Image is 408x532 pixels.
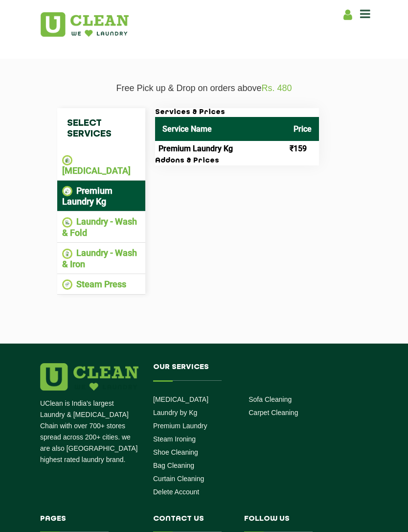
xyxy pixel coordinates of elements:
li: Laundry - Wash & Fold [62,216,140,238]
p: Free Pick up & Drop on orders above [40,83,368,93]
h4: Select Services [57,108,145,149]
img: logo.png [40,363,138,391]
span: Rs. 480 [262,83,292,93]
a: Sofa Cleaning [249,395,292,403]
li: Laundry - Wash & Iron [62,248,140,269]
img: Laundry - Wash & Fold [62,217,72,228]
td: Premium Laundry Kg [155,141,286,157]
a: Steam Ironing [153,435,196,443]
th: Price [286,117,319,141]
img: Steam Press [62,279,72,290]
th: Service Name [155,117,286,141]
a: Delete Account [153,488,199,496]
img: Laundry - Wash & Iron [62,249,72,259]
li: [MEDICAL_DATA] [62,154,140,176]
a: Laundry by Kg [153,409,197,416]
h3: Services & Prices [155,108,319,117]
h4: Our Services [153,363,344,381]
a: Carpet Cleaning [249,409,298,416]
a: Bag Cleaning [153,462,194,469]
li: Premium Laundry Kg [62,185,140,207]
a: Premium Laundry [153,422,207,430]
h3: Addons & Prices [155,157,319,165]
img: Dry Cleaning [62,155,72,165]
p: UClean is India's largest Laundry & [MEDICAL_DATA] Chain with over 700+ stores spread across 200+... [40,398,138,465]
img: Premium Laundry Kg [62,186,72,196]
a: [MEDICAL_DATA] [153,395,208,403]
li: Steam Press [62,279,140,290]
td: ₹159 [286,141,319,157]
img: UClean Laundry and Dry Cleaning [41,12,129,37]
a: Curtain Cleaning [153,475,204,483]
a: Shoe Cleaning [153,448,198,456]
